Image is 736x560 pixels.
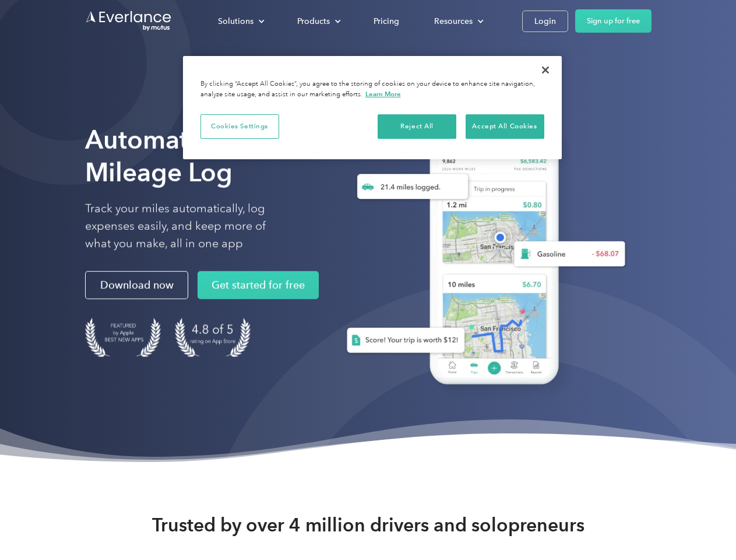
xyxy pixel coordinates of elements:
button: Close [533,57,558,83]
strong: Trusted by over 4 million drivers and solopreneurs [152,513,584,537]
div: Products [286,11,350,32]
a: Go to homepage [85,10,172,32]
a: Pricing [362,11,411,32]
a: Sign up for free [575,9,652,33]
a: Download now [85,271,188,299]
div: Privacy [183,56,562,159]
img: Badge for Featured by Apple Best New Apps [85,318,161,357]
a: Login [522,10,568,32]
a: Get started for free [198,271,319,299]
div: Cookie banner [183,56,562,159]
p: Track your miles automatically, log expenses easily, and keep more of what you make, all in one app [85,200,293,253]
a: More information about your privacy, opens in a new tab [365,90,401,98]
div: Solutions [218,14,253,29]
button: Reject All [378,114,456,139]
img: 4.9 out of 5 stars on the app store [175,318,251,357]
button: Cookies Settings [200,114,279,139]
div: Resources [434,14,473,29]
img: Everlance, mileage tracker app, expense tracking app [328,111,635,402]
div: Products [297,14,330,29]
div: Resources [422,11,493,32]
div: By clicking “Accept All Cookies”, you agree to the storing of cookies on your device to enhance s... [200,79,544,100]
div: Pricing [374,14,399,29]
div: Solutions [206,11,274,32]
button: Accept All Cookies [466,114,544,139]
div: Login [534,14,556,29]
